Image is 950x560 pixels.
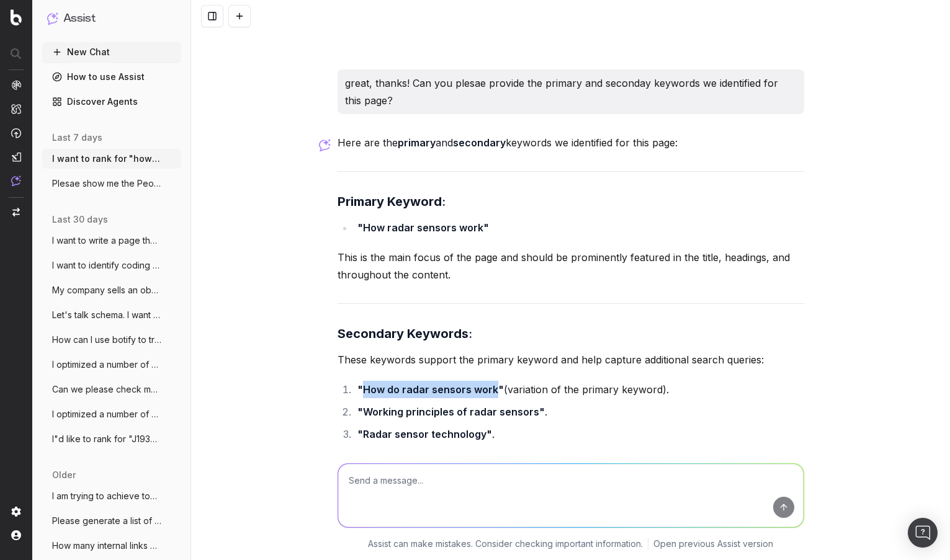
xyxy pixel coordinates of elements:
span: I optimized a number of pages for keywor [52,358,161,371]
p: Assist can make mistakes. Consider checking important information. [368,538,643,550]
span: Can we please check my connection to GSC [52,383,161,396]
img: Assist [47,12,58,24]
span: last 30 days [52,213,108,226]
strong: Primary Keyword [338,194,442,209]
button: New Chat [42,42,181,62]
button: I"d like to rank for "J1939 radar sensor [42,429,181,449]
span: I want to identify coding snippets and/o [52,259,161,272]
strong: "How radar sensors work" [357,221,489,234]
h1: Assist [63,10,96,27]
span: Please generate a list of pages on the i [52,515,161,527]
span: Plesae show me the People Also Asked res [52,177,161,190]
img: Botify logo [11,9,22,25]
h3: : [338,192,804,211]
button: Plesae show me the People Also Asked res [42,174,181,193]
span: last 7 days [52,131,102,144]
button: Assist [47,10,176,27]
strong: secondary [453,136,506,149]
button: Let's talk schema. I want to create sche [42,305,181,325]
span: older [52,469,76,481]
img: Assist [11,176,21,186]
a: How to use Assist [42,67,181,87]
li: . [354,448,804,465]
span: I optimized a number of pages for keywor [52,408,161,420]
span: How many internal links does this URL ha [52,540,161,552]
span: How can I use botify to track our placem [52,334,161,346]
button: How can I use botify to track our placem [42,330,181,350]
button: Please generate a list of pages on the i [42,511,181,531]
span: My company sells an obstacle detection s [52,284,161,296]
li: (variation of the primary keyword). [354,381,804,398]
span: I"d like to rank for "J1939 radar sensor [52,433,161,445]
strong: primary [398,136,436,149]
button: I optimized a number of pages for keywor [42,355,181,375]
img: Setting [11,507,21,517]
img: Switch project [12,208,20,216]
li: . [354,403,804,420]
button: I want to identify coding snippets and/o [42,256,181,275]
img: Analytics [11,80,21,90]
h3: : [338,324,804,344]
span: I am trying to achieve topical authority [52,490,161,502]
div: Open Intercom Messenger [908,518,938,548]
p: This is the main focus of the page and should be prominently featured in the title, headings, and... [338,249,804,283]
span: Let's talk schema. I want to create sche [52,309,161,321]
a: Open previous Assist version [653,538,773,550]
img: Activation [11,128,21,138]
strong: "How do radar sensors work" [357,383,504,396]
button: I want to rank for "how radar sensors wo [42,149,181,169]
strong: "Working principles of radar sensors" [357,406,545,418]
li: . [354,425,804,443]
button: Can we please check my connection to GSC [42,380,181,399]
button: I optimized a number of pages for keywor [42,404,181,424]
button: My company sells an obstacle detection s [42,280,181,300]
button: I want to write a page that's optimized [42,231,181,251]
strong: "Radar sensor technology" [357,428,492,440]
p: great, thanks! Can you plesae provide the primary and seconday keywords we identified for this page? [345,74,797,109]
img: Botify assist logo [319,139,331,151]
a: Discover Agents [42,92,181,112]
button: How many internal links does this URL ha [42,536,181,556]
span: I want to rank for "how radar sensors wo [52,153,161,165]
p: Here are the and keywords we identified for this page: [338,134,804,151]
span: I want to write a page that's optimized [52,234,161,247]
p: These keywords support the primary keyword and help capture additional search queries: [338,351,804,368]
strong: Secondary Keywords [338,326,468,341]
img: My account [11,530,21,540]
button: I am trying to achieve topical authority [42,486,181,506]
img: Studio [11,152,21,162]
img: Intelligence [11,104,21,114]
